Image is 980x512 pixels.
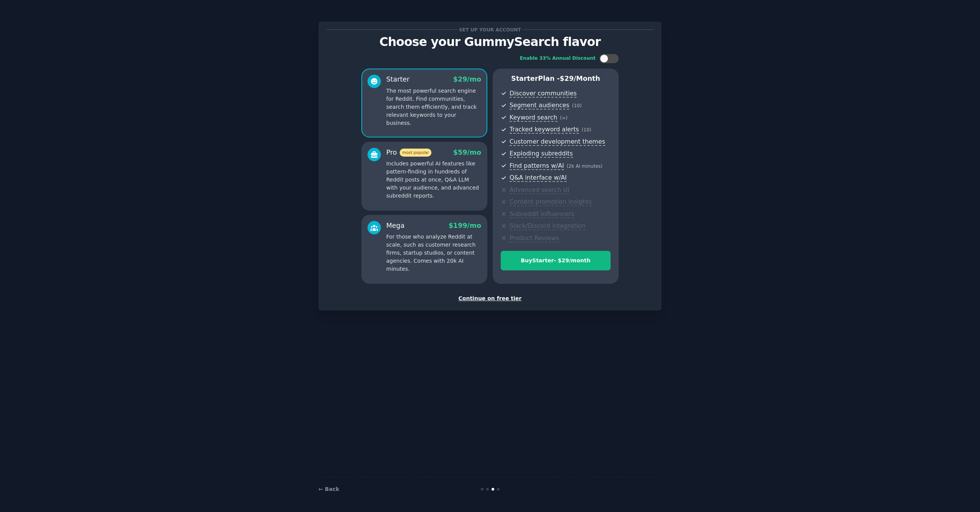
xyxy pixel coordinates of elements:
[520,55,596,62] div: Enable 33% Annual Discount
[501,251,611,270] button: BuyStarter- $29/month
[318,486,339,492] a: ← Back
[510,114,557,122] span: Keyword search
[386,221,405,231] div: Mega
[510,186,569,194] span: Advanced search UI
[327,35,653,49] p: Choose your GummySearch flavor
[386,233,481,273] p: For those who analyze Reddit at scale, such as customer research firms, startup studios, or conte...
[327,294,653,303] div: Continue on free tier
[453,75,481,83] span: $ 29 /mo
[567,164,603,169] span: ( 2k AI minutes )
[386,75,410,84] div: Starter
[386,160,481,200] p: Includes powerful AI features like pattern-finding in hundreds of Reddit posts at once, Q&A LLM w...
[560,115,568,121] span: ( ∞ )
[510,138,605,146] span: Customer development themes
[572,103,581,108] span: ( 10 )
[386,148,431,157] div: Pro
[501,257,610,265] div: Buy Starter - $ 29 /month
[386,87,481,127] p: The most powerful search engine for Reddit. Find communities, search them efficiently, and track ...
[581,127,591,132] span: ( 10 )
[453,149,481,156] span: $ 59 /mo
[510,150,573,158] span: Exploding subreddits
[510,126,579,134] span: Tracked keyword alerts
[510,210,574,218] span: Subreddit influencers
[510,198,592,206] span: Content promotion insights
[510,162,564,170] span: Find patterns w/AI
[400,149,432,157] span: most popular
[510,234,559,242] span: Product Reviews
[510,222,585,230] span: Slack/Discord integration
[510,101,569,110] span: Segment audiences
[449,222,481,229] span: $ 199 /mo
[510,90,577,98] span: Discover communities
[510,174,567,182] span: Q&A interface w/AI
[501,74,611,83] p: Starter Plan -
[458,26,523,34] span: Set up your account
[560,75,600,82] span: $ 29 /month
